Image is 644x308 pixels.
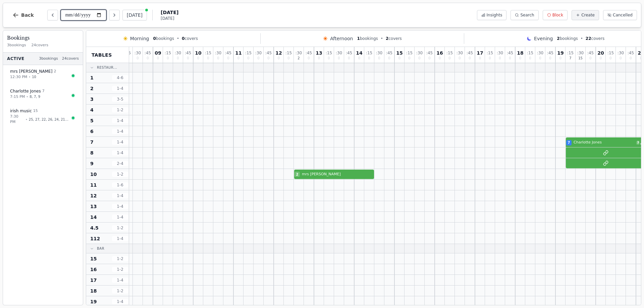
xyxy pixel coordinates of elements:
span: : 15 [527,51,533,55]
span: 0 [237,57,239,60]
span: 15 [578,57,583,60]
span: 4 - 6 [112,75,128,80]
span: bookings [557,36,578,41]
span: : 15 [406,51,413,55]
span: : 30 [215,51,221,55]
span: 18 [517,51,523,55]
span: 0 [207,57,209,60]
span: : 30 [175,51,181,55]
span: 1 - 2 [112,267,128,272]
span: 11 [90,182,97,188]
span: : 45 [185,51,191,55]
span: : 45 [265,51,272,55]
span: 12:30 PM [10,74,27,80]
span: : 30 [457,51,463,55]
span: 15 [33,108,38,114]
h3: Bookings [7,35,79,41]
span: : 30 [376,51,382,55]
span: : 30 [336,51,342,55]
span: covers [586,36,604,41]
button: Cancelled [603,10,637,20]
span: : 45 [386,51,392,55]
button: mrs [PERSON_NAME]212:30 PM•10 [6,65,80,83]
span: Evening [534,35,553,42]
span: : 30 [497,51,503,55]
span: 2 [386,36,388,41]
span: 0 [147,57,149,60]
span: 7:15 PM [10,94,25,100]
span: : 30 [255,51,262,55]
span: 0 [308,57,310,60]
span: : 15 [446,51,453,55]
span: : 45 [145,51,151,55]
span: 0 [153,36,156,41]
span: 16 [90,266,97,273]
button: Insights [477,10,507,20]
span: : 15 [366,51,372,55]
span: 0 [620,57,622,60]
span: 3 bookings [39,56,58,62]
span: bookings [153,36,174,41]
span: [DATE] [161,9,178,16]
span: 0 [257,57,259,60]
span: : 30 [537,51,543,55]
span: 19 [90,298,97,305]
span: 2 [298,57,300,60]
span: 22 [586,36,591,41]
span: 0 [287,57,289,60]
span: Create [581,12,595,18]
span: 2 [90,85,94,92]
span: 0 [348,57,350,60]
span: 0 [469,57,471,60]
span: 0 [177,57,179,60]
span: 1 - 4 [112,193,128,198]
span: 0 [539,57,541,60]
span: 0 [187,57,189,60]
span: 0 [479,57,481,60]
span: 24 covers [32,43,48,48]
span: 0 [609,57,611,60]
span: : 45 [426,51,433,55]
span: 4.5 [90,225,99,231]
span: 0 [388,57,390,60]
span: : 15 [567,51,574,55]
span: • [25,117,28,122]
span: 0 [318,57,320,60]
span: 2 [296,172,299,177]
span: 8, 7, 9 [30,94,40,99]
span: 1 - 4 [112,150,128,156]
span: Tables [92,52,112,58]
span: 14 [356,51,362,55]
span: 1 - 4 [112,139,128,145]
span: 2 [557,36,559,41]
span: 1 - 4 [112,236,128,241]
span: 9 [90,160,94,167]
button: Back [7,7,39,23]
span: : 30 [135,51,141,55]
span: 0 [338,57,340,60]
span: : 45 [225,51,231,55]
span: : 30 [618,51,624,55]
span: 1 - 4 [112,214,128,220]
span: 7 [42,88,45,94]
span: • [381,36,383,41]
span: 1 - 2 [112,288,128,294]
span: : 45 [587,51,594,55]
span: 0 [358,57,360,60]
span: 17 [477,51,483,55]
span: • [177,36,179,41]
span: 1 - 2 [112,225,128,231]
span: 10 [195,51,201,55]
span: 12 [90,192,97,199]
span: 3 bookings [7,43,26,48]
span: 0 [448,57,450,60]
span: 1 - 4 [112,86,128,91]
span: 0 [630,57,632,60]
span: Charlotte Jones [574,140,635,145]
span: 0 [408,57,410,60]
span: : 45 [346,51,352,55]
span: : 45 [467,51,473,55]
span: : 30 [416,51,423,55]
span: 21 [638,51,644,55]
span: : 45 [507,51,513,55]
